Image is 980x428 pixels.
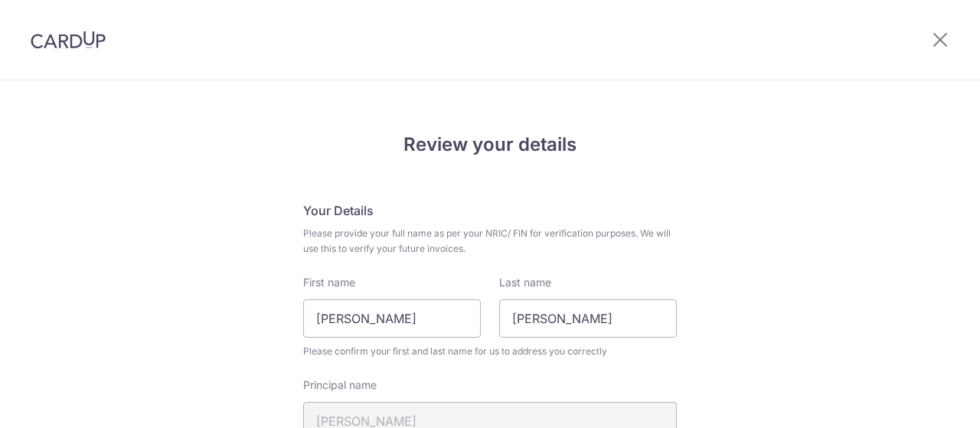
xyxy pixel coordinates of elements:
h5: Your Details [303,201,677,220]
span: Please provide your full name as per your NRIC/ FIN for verification purposes. We will use this t... [303,226,677,256]
h4: Review your details [303,131,677,158]
input: First Name [303,299,481,338]
img: CardUp [31,31,106,49]
label: Last name [499,275,551,290]
span: Please confirm your first and last name for us to address you correctly [303,344,677,359]
input: Last name [499,299,677,338]
label: Principal name [303,377,377,393]
label: First name [303,275,355,290]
